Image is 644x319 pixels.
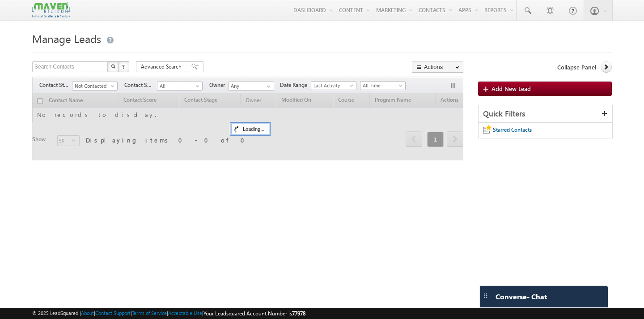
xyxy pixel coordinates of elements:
[132,310,167,316] a: Terms of Service
[360,82,403,90] span: All Time
[95,310,131,316] a: Contact Support
[557,63,596,71] span: Collapse Panel
[491,85,531,92] span: Add New Lead
[157,82,203,91] a: All
[124,81,157,89] span: Contact Source
[72,82,118,91] a: Not Contacted
[39,81,72,89] span: Contact Stage
[496,293,547,301] span: Converse - Chat
[482,292,489,299] img: carter-drag
[479,105,612,123] div: Quick Filters
[280,81,311,89] span: Date Range
[360,81,406,90] a: All Time
[311,81,356,90] a: Last Activity
[229,82,274,91] input: Type to Search
[203,310,305,317] span: Your Leadsquared Account Number is
[493,126,532,133] span: Starred Contacts
[32,309,305,318] span: © 2025 LeadSquared | | | | |
[122,63,126,70] span: ?
[262,82,273,91] a: Show All Items
[32,31,101,46] span: Manage Leads
[32,2,70,18] img: Custom Logo
[81,310,94,316] a: About
[141,63,184,71] span: Advanced Search
[168,310,202,316] a: Acceptable Use
[311,82,354,90] span: Last Activity
[157,82,200,90] span: All
[231,124,269,134] div: Loading...
[209,81,229,89] span: Owner
[111,64,115,69] img: Search
[72,82,115,90] span: Not Contacted
[292,310,305,317] span: 77978
[412,61,463,73] button: Actions
[119,61,129,72] button: ?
